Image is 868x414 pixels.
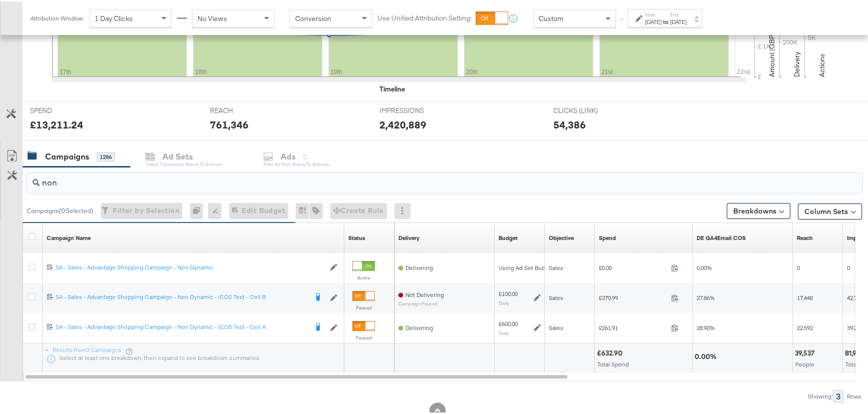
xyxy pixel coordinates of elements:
[795,347,817,356] div: 39,537
[697,322,715,330] span: 28.90%
[95,12,133,21] span: 1 Day Clicks
[797,262,800,270] span: 0
[797,292,813,300] span: 17,448
[597,347,625,356] div: £632.90
[30,116,83,130] div: £13,211.24
[795,359,814,366] span: People
[599,232,616,240] a: The total amount spent to date.
[379,104,455,114] span: IMPRESSIONS
[670,16,687,24] div: [DATE]
[553,116,586,130] div: 54,386
[499,288,518,296] div: £100.00
[847,262,850,270] span: 0
[45,149,89,161] div: Campaigns
[797,232,813,240] div: Reach
[379,116,426,130] div: 2,420,889
[845,347,867,356] div: 81,997
[27,205,93,214] div: Campaigns ( 0 Selected)
[767,31,776,75] text: Amount (GBP)
[56,291,307,299] div: SA - Sales - Advantage Shopping Campaign - Non Dynamic - iCOS Test - Cell B
[499,262,554,270] div: Using Ad Set Budget
[697,292,715,300] span: 27.86%
[845,359,858,366] span: Total
[597,359,629,366] span: Total Spend
[817,52,826,75] text: Actions
[352,273,375,279] label: Active
[797,232,813,240] a: The number of people your ad was served to.
[379,83,405,92] div: Timeline
[97,151,115,160] div: 1286
[797,322,813,330] span: 22,592
[645,16,662,24] div: [DATE]
[549,232,574,240] a: Your campaign's objective.
[553,104,628,114] span: CLICKS (LINK)
[697,232,746,240] a: DE NET COS GA4Email
[499,232,518,240] a: The maximum amount you're willing to spend on your ads, on average each day or over the lifetime ...
[549,262,563,270] span: Sales
[807,391,833,398] div: Showing:
[210,104,285,114] span: REACH
[727,201,790,217] button: Breakdowns
[599,322,667,330] span: £261.91
[549,322,563,330] span: Sales
[846,391,862,398] div: Rows
[405,262,433,270] span: Delivering
[599,292,667,300] span: £370.99
[599,232,616,240] div: Spend
[405,289,444,297] span: Not Delivering
[56,291,307,301] a: SA - Sales - Advantage Shopping Campaign - Non Dynamic - iCOS Test - Cell B
[792,50,801,75] text: Delivery
[645,10,662,16] label: Start:
[56,262,325,270] a: SA - Sales - Advantage Shopping Campaign - Non Dynamic
[352,333,375,339] label: Paused
[617,17,626,20] span: ↑
[348,232,365,240] a: Shows the current state of your Ad Campaign.
[398,232,419,240] a: Reflects the ability of your Ad Campaign to achieve delivery based on ad states, schedule and bud...
[499,318,518,326] div: £600.00
[847,322,863,330] span: 39,232
[190,201,208,217] div: 0
[697,232,746,240] div: DE GA4Email COS
[398,299,444,305] sub: Campaign Paused
[295,12,331,21] span: Conversion
[197,12,227,21] span: No Views
[56,321,307,329] div: SA - Sales - Advantage Shopping Campaign - Non Dynamic - iCOS Test - Cell A
[847,292,863,300] span: 42,765
[695,350,720,360] div: 0.00%
[210,116,249,130] div: 761,346
[56,321,307,331] a: SA - Sales - Advantage Shopping Campaign - Non Dynamic - iCOS Test - Cell A
[499,298,509,304] sub: Daily
[30,104,105,114] span: SPEND
[47,232,91,240] div: Campaign Name
[833,388,843,401] div: 3
[539,12,563,21] span: Custom
[377,12,472,21] label: Use Unified Attribution Setting:
[352,303,375,309] label: Paused
[697,262,712,270] span: 0.00%
[30,13,84,20] div: Attribution Window:
[499,232,518,240] div: Budget
[549,292,563,300] span: Sales
[670,10,687,16] label: End:
[599,262,667,270] span: £0.00
[40,167,786,187] input: Search Campaigns by Name, ID or Objective
[662,16,670,24] strong: to
[47,232,91,240] a: Your campaign name.
[348,232,365,240] div: Status
[398,232,419,240] div: Delivery
[549,232,574,240] div: Objective
[499,328,509,334] sub: Daily
[405,322,433,330] span: Delivering
[798,202,862,218] button: Column Sets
